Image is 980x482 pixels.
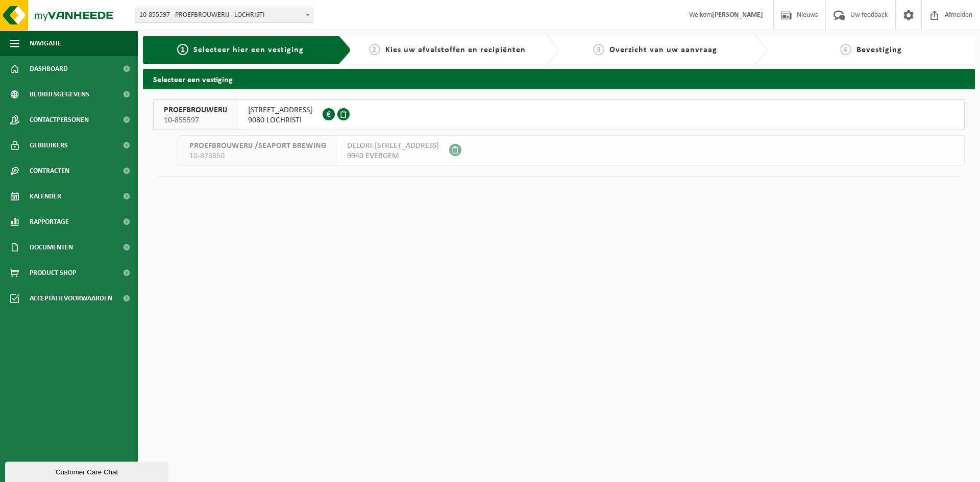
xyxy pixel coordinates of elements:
[30,56,68,82] span: Dashboard
[30,260,76,286] span: Product Shop
[30,31,61,56] span: Navigatie
[347,141,439,151] span: DELORI-[STREET_ADDRESS]
[712,11,763,19] strong: [PERSON_NAME]
[856,46,902,54] span: Bevestiging
[164,105,227,115] span: PROEFBROUWERIJ
[248,105,312,115] span: [STREET_ADDRESS]
[193,46,304,54] span: Selecteer hier een vestiging
[164,115,227,125] span: 10-855597
[143,69,975,89] h2: Selecteer een vestiging
[135,8,313,23] span: 10-855597 - PROEFBROUWERIJ - LOCHRISTI
[189,141,326,151] span: PROEFBROUWERIJ /SEAPORT BREWING
[609,46,717,54] span: Overzicht van uw aanvraag
[593,44,604,55] span: 3
[30,235,73,260] span: Documenten
[840,44,851,55] span: 4
[248,115,312,125] span: 9080 LOCHRISTI
[30,184,61,209] span: Kalender
[30,82,89,107] span: Bedrijfsgegevens
[30,209,69,235] span: Rapportage
[347,151,439,161] span: 9940 EVERGEM
[30,133,68,158] span: Gebruikers
[30,286,112,311] span: Acceptatievoorwaarden
[5,460,170,482] iframe: chat widget
[369,44,380,55] span: 2
[177,44,188,55] span: 1
[30,158,69,184] span: Contracten
[135,8,313,22] span: 10-855597 - PROEFBROUWERIJ - LOCHRISTI
[189,151,326,161] span: 10-873850
[30,107,89,133] span: Contactpersonen
[385,46,526,54] span: Kies uw afvalstoffen en recipiënten
[153,99,965,130] button: PROEFBROUWERIJ 10-855597 [STREET_ADDRESS]9080 LOCHRISTI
